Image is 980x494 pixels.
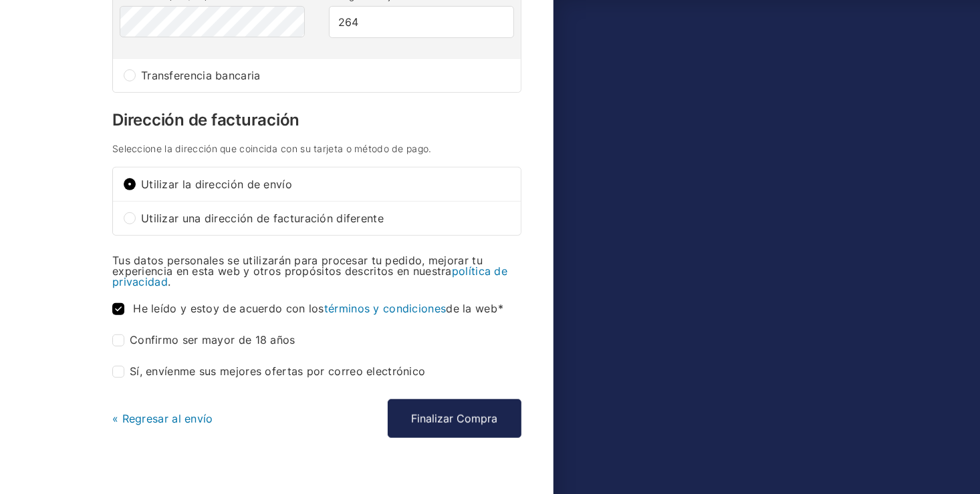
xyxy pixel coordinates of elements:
input: He leído y estoy de acuerdo con lostérminos y condicionesde la web [112,303,124,315]
h3: Dirección de facturación [112,112,521,128]
a: términos y condiciones [324,302,447,315]
span: Utilizar una dirección de facturación diferente [141,213,510,224]
button: Finalizar Compra [388,399,521,438]
a: política de privacidad [112,264,507,288]
input: Sí, envíenme sus mejores ofertas por correo electrónico [112,366,124,378]
label: Sí, envíenme sus mejores ofertas por correo electrónico [112,366,426,378]
h4: Seleccione la dirección que coincida con su tarjeta o método de pago. [112,144,521,154]
a: « Regresar al envío [112,412,213,425]
p: Tus datos personales se utilizarán para procesar tu pedido, mejorar tu experiencia en esta web y ... [112,255,521,287]
span: He leído y estoy de acuerdo con los de la web [133,302,503,315]
input: CVV [329,6,514,38]
span: Transferencia bancaria [141,70,510,81]
input: Confirmo ser mayor de 18 años [112,334,124,346]
label: Confirmo ser mayor de 18 años [112,334,295,346]
span: Utilizar la dirección de envío [141,179,510,190]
